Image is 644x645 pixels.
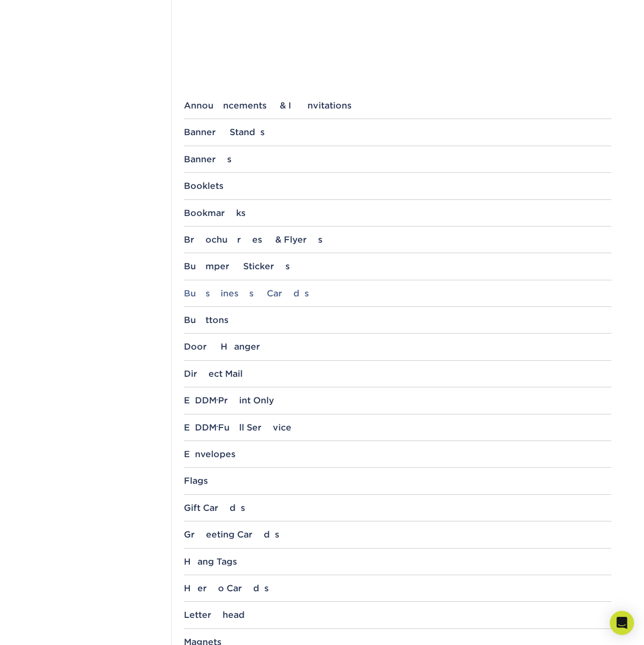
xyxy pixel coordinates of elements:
[184,529,611,540] div: Greeting Cards
[184,181,611,191] div: Booklets
[184,395,611,405] div: EDDM Print Only
[184,422,611,433] div: EDDM Full Service
[184,235,611,245] div: Brochures & Flyers
[3,614,85,641] iframe: Google Customer Reviews
[184,288,611,298] div: Business Cards
[184,100,611,111] div: Announcements & Invitations
[184,610,611,620] div: Letterhead
[184,127,611,137] div: Banner Stands
[184,476,611,486] div: Flags
[184,315,611,325] div: Buttons
[184,342,611,352] div: Door Hanger
[184,557,611,567] div: Hang Tags
[184,449,611,459] div: Envelopes
[184,261,611,271] div: Bumper Stickers
[184,583,611,593] div: Hero Cards
[217,398,218,403] small: ®
[184,154,611,164] div: Banners
[184,208,611,218] div: Bookmarks
[184,503,611,513] div: Gift Cards
[217,425,218,429] small: ®
[184,369,611,379] div: Direct Mail
[610,611,634,635] div: Open Intercom Messenger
